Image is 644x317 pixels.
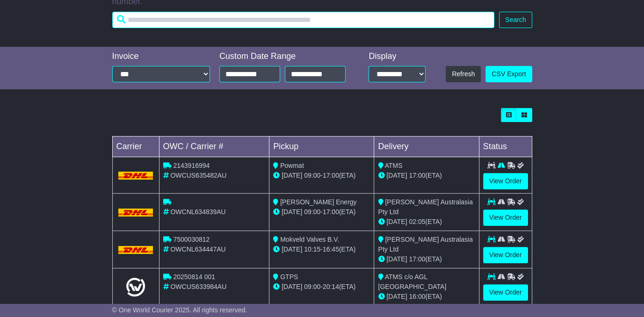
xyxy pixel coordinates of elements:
[112,137,159,157] td: Carrier
[170,245,225,253] span: OWCNL634447AU
[483,173,528,189] a: View Order
[112,51,210,62] div: Invoice
[112,306,247,314] span: © One World Courier 2025. All rights reserved.
[170,172,226,179] span: OWCUS635482AU
[304,245,320,253] span: 10:15
[378,236,472,253] span: [PERSON_NAME] Australasia Pty Ltd
[173,162,210,169] span: 2143916994
[386,172,407,179] span: [DATE]
[386,255,407,263] span: [DATE]
[385,162,403,169] span: ATMS
[483,247,528,263] a: View Order
[485,66,532,82] a: CSV Export
[499,12,532,28] button: Search
[369,51,426,62] div: Display
[479,137,532,157] td: Status
[282,245,302,253] span: [DATE]
[378,254,475,264] div: (ETA)
[483,284,528,301] a: View Order
[280,273,298,281] span: GTPS
[378,292,475,302] div: (ETA)
[126,278,145,296] img: Light
[304,172,320,179] span: 09:00
[219,51,353,62] div: Custom Date Range
[118,172,153,179] img: DHL.png
[273,245,370,254] div: - (ETA)
[323,245,339,253] span: 16:45
[386,293,407,300] span: [DATE]
[378,198,472,216] span: [PERSON_NAME] Australasia Pty Ltd
[378,171,475,180] div: (ETA)
[170,208,225,216] span: OWCNL634839AU
[386,218,407,225] span: [DATE]
[282,208,302,216] span: [DATE]
[409,218,425,225] span: 02:05
[374,137,479,157] td: Delivery
[173,273,215,281] span: 20250814 001
[173,236,210,243] span: 7500030812
[409,293,425,300] span: 16:00
[409,172,425,179] span: 17:00
[118,209,153,216] img: DHL.png
[483,209,528,226] a: View Order
[304,283,320,290] span: 09:00
[378,273,446,290] span: ATMS c/o AGL [GEOGRAPHIC_DATA]
[323,208,339,216] span: 17:00
[118,246,153,253] img: DHL.png
[446,66,481,82] button: Refresh
[273,207,370,217] div: - (ETA)
[282,283,302,290] span: [DATE]
[280,198,356,206] span: [PERSON_NAME] Energy
[304,208,320,216] span: 09:00
[323,283,339,290] span: 20:14
[409,255,425,263] span: 17:00
[323,172,339,179] span: 17:00
[273,282,370,292] div: - (ETA)
[273,171,370,180] div: - (ETA)
[170,283,226,290] span: OWCUS633984AU
[282,172,302,179] span: [DATE]
[269,137,374,157] td: Pickup
[159,137,269,157] td: OWC / Carrier #
[280,162,304,169] span: Powmat
[280,236,339,243] span: Mokveld Valves B.V.
[378,217,475,227] div: (ETA)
